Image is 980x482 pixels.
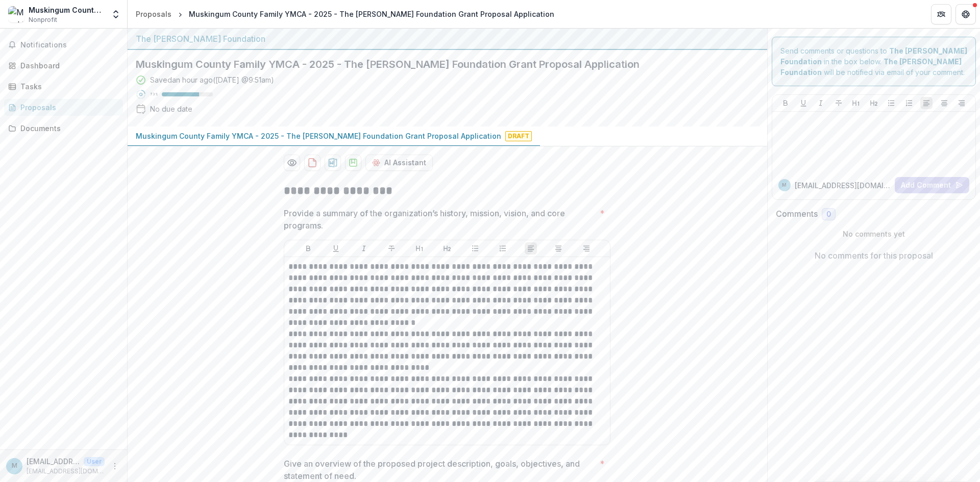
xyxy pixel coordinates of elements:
[150,91,158,98] p: 73 %
[325,155,341,171] button: download-proposal
[4,57,123,74] a: Dashboard
[4,37,123,53] button: Notifications
[850,97,862,109] button: Heading 1
[776,229,972,239] p: No comments yet
[782,183,787,188] div: mcdadetyler@hotmail.com
[797,97,810,109] button: Underline
[136,33,759,45] div: The [PERSON_NAME] Foundation
[4,120,123,137] a: Documents
[8,6,24,22] img: Muskingum County Family YMCA
[29,15,57,24] span: Nonprofit
[868,97,880,109] button: Heading 2
[776,209,818,219] h2: Comments
[109,4,123,24] button: Open entity switcher
[150,104,192,114] div: No due date
[895,177,969,193] button: Add Comment
[815,249,933,262] p: No comments for this proposal
[938,97,950,109] button: Align Center
[525,242,537,255] button: Align Left
[931,4,951,24] button: Partners
[27,456,80,467] p: [EMAIL_ADDRESS][DOMAIN_NAME]
[132,7,558,21] nav: breadcrumb
[920,97,933,109] button: Align Left
[955,97,968,109] button: Align Right
[779,97,792,109] button: Bold
[4,99,123,116] a: Proposals
[505,131,532,141] span: Draft
[469,242,481,255] button: Bullet List
[189,9,554,19] div: Muskingum County Family YMCA - 2025 - The [PERSON_NAME] Foundation Grant Proposal Application
[795,180,891,191] p: [EMAIL_ADDRESS][DOMAIN_NAME]
[304,155,321,171] button: download-proposal
[413,242,426,255] button: Heading 1
[345,155,361,171] button: download-proposal
[132,7,176,21] a: Proposals
[903,97,915,109] button: Ordered List
[772,37,976,86] div: Send comments or questions to in the box below. will be notified via email of your comment.
[20,81,115,92] div: Tasks
[441,242,453,255] button: Heading 2
[284,458,596,482] p: Give an overview of the proposed project description, goals, objectives, and statement of need.
[385,242,398,255] button: Strike
[955,4,976,24] button: Get Help
[302,242,314,255] button: Bold
[552,242,565,255] button: Align Center
[4,78,123,95] a: Tasks
[284,155,300,171] button: Preview 15cd9be6-9c9e-4b27-bf9b-7c6926cc8aad-0.pdf
[29,5,105,15] div: Muskingum County Family YMCA
[136,131,501,141] p: Muskingum County Family YMCA - 2025 - The [PERSON_NAME] Foundation Grant Proposal Application
[136,9,171,19] div: Proposals
[20,60,115,71] div: Dashboard
[815,97,827,109] button: Italicize
[136,58,743,70] h2: Muskingum County Family YMCA - 2025 - The [PERSON_NAME] Foundation Grant Proposal Application
[497,242,509,255] button: Ordered List
[365,155,433,171] button: AI Assistant
[12,463,17,469] div: mcdadetyler@hotmail.com
[885,97,897,109] button: Bullet List
[84,457,105,466] p: User
[358,242,370,255] button: Italicize
[284,207,596,232] p: Provide a summary of the organization’s history, mission, vision, and core programs.
[826,210,831,219] span: 0
[832,97,845,109] button: Strike
[580,242,593,255] button: Align Right
[109,460,121,472] button: More
[20,41,119,49] span: Notifications
[20,123,115,134] div: Documents
[330,242,342,255] button: Underline
[20,102,115,113] div: Proposals
[27,467,105,476] p: [EMAIL_ADDRESS][DOMAIN_NAME]
[150,74,274,85] div: Saved an hour ago ( [DATE] @ 9:51am )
